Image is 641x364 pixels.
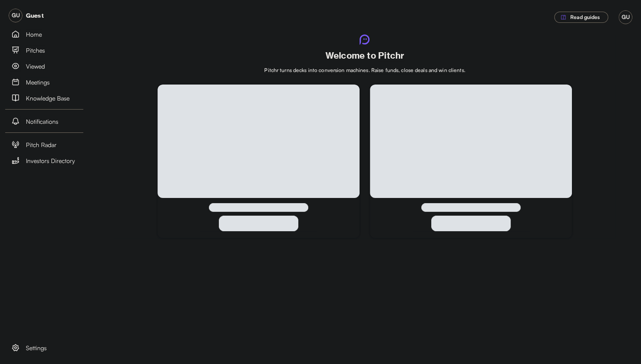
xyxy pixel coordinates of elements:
[26,94,69,103] span: Knowledge Base
[26,11,44,20] p: Guest
[325,50,404,61] p: Welcome to
[26,62,45,71] span: Viewed
[360,35,369,45] img: svg%3e
[570,12,600,22] span: Read guides
[619,10,632,24] span: GU
[26,30,42,39] span: Home
[554,12,608,23] button: Read guides
[264,66,465,74] p: Pitchr turns decks into conversion machines. Raise funds, close deals and win clients.
[26,78,50,87] span: Meetings
[26,343,47,353] span: Settings
[9,9,22,22] span: GU
[26,140,57,150] span: Pitch Radar
[378,50,404,61] span: Pitchr
[26,46,45,55] span: Pitches
[26,117,58,126] span: Notifications
[26,156,75,166] span: Investors Directory
[560,14,567,21] img: svg%3e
